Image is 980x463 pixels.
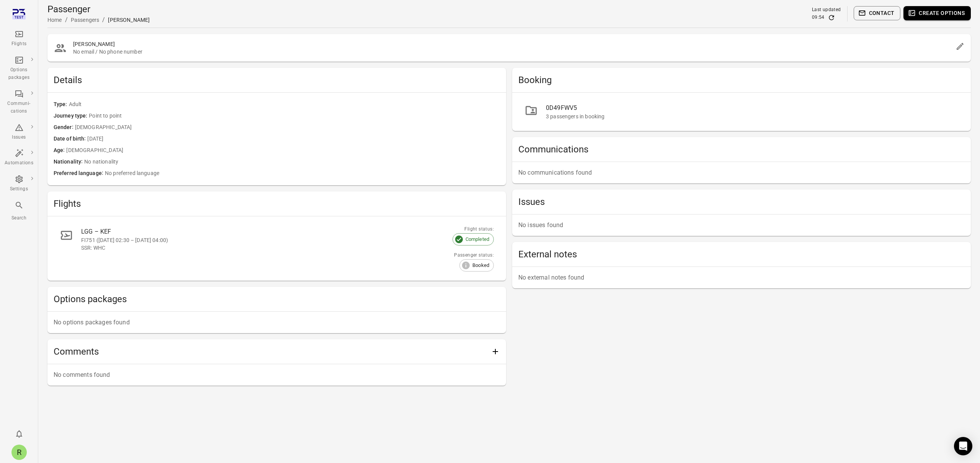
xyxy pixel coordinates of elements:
a: LGG – KEFFI751 ([DATE] 02:30 – [DATE] 04:00)SSR: WHCFlight status:CompletedPassenger status:Booked [54,223,500,275]
h2: Communications [518,143,965,155]
h2: [PERSON_NAME] [73,40,952,48]
a: Automations [2,146,36,169]
span: Type [54,100,69,109]
a: 0D49FWV53 passengers in booking [518,99,965,125]
button: Refresh data [828,14,835,21]
div: Settings [5,185,33,193]
button: Edit [952,39,968,54]
div: Flight status: [464,226,494,233]
div: Search [5,214,33,222]
a: Flights [2,27,36,50]
span: Booked [468,262,493,269]
div: Open Intercom Messenger [954,437,972,455]
button: Contact [854,6,901,20]
div: Passengers [71,16,100,24]
span: [DEMOGRAPHIC_DATA] [66,146,500,155]
a: Settings [2,172,36,195]
span: Age [54,146,66,155]
div: Options packages [5,66,33,82]
span: Preferred language [54,169,105,178]
span: Journey type [54,112,89,120]
h2: Flights [54,198,500,210]
span: [DEMOGRAPHIC_DATA] [75,123,500,132]
p: No external notes found [518,273,965,282]
span: [DATE] [87,135,500,143]
div: Automations [5,159,33,167]
a: Communi-cations [2,87,36,118]
div: Flights [5,40,33,48]
div: R [11,445,27,460]
li: / [65,15,68,25]
h2: External notes [518,248,965,260]
button: Rachel [8,442,30,463]
button: Create options [903,6,971,20]
div: Last updated [812,6,841,14]
p: No issues found [518,221,965,230]
span: No preferred language [105,169,500,178]
h2: Comments [54,345,488,358]
div: 09:54 [812,14,825,21]
span: Adult [69,100,500,109]
p: No comments found [54,370,500,380]
a: Issues [2,121,36,144]
h2: Issues [518,196,965,208]
button: Add comment [488,344,503,359]
div: 0D49FWV5 [546,103,959,113]
nav: Breadcrumbs [47,15,150,25]
p: No communications found [518,168,965,177]
div: Issues [5,134,33,141]
span: Completed [461,236,493,243]
h2: Details [54,74,500,86]
div: 3 passengers in booking [546,113,959,120]
h1: Passenger [47,3,150,15]
button: Search [2,198,36,224]
div: LGG – KEF [81,227,449,236]
a: Home [47,17,62,23]
span: Nationality [54,158,84,166]
span: Point to point [89,112,500,120]
div: Passenger status: [454,252,494,259]
span: Gender [54,123,75,132]
a: Options packages [2,53,36,84]
div: FI751 ([DATE] 02:30 – [DATE] 04:00) [81,236,449,244]
span: No email / No phone number [73,48,952,56]
h2: Booking [518,74,965,86]
li: / [102,15,105,25]
button: Notifications [11,426,27,442]
div: SSR: WHC [81,244,449,252]
div: [PERSON_NAME] [108,16,150,24]
div: Communi-cations [5,100,33,115]
p: No options packages found [54,318,500,327]
span: No nationality [84,158,500,166]
span: Date of birth [54,135,87,143]
h2: Options packages [54,293,500,305]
